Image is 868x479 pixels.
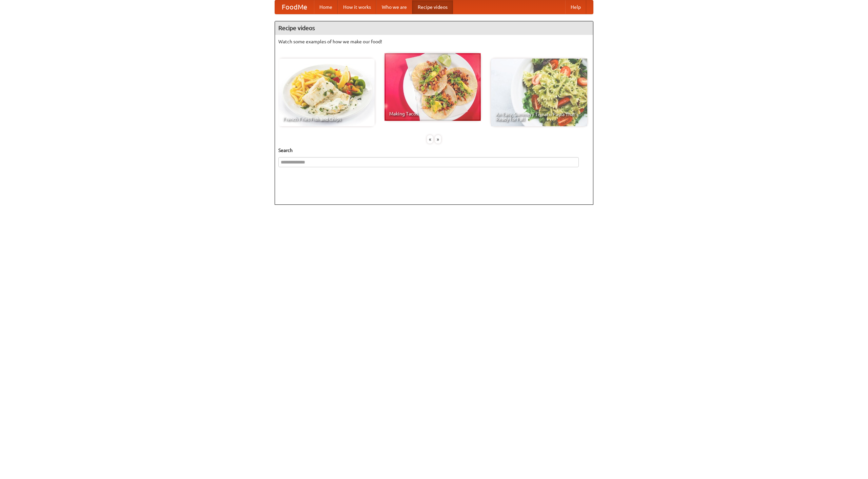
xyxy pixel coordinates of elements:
[427,135,433,144] div: «
[275,0,314,14] a: FoodMe
[278,147,590,154] h5: Search
[314,0,338,14] a: Home
[283,117,370,122] span: French Fries Fish and Chips
[376,0,412,14] a: Who we are
[275,21,593,35] h4: Recipe videos
[338,0,376,14] a: How it works
[491,59,587,126] a: An Easy, Summery Tomato Pasta That's Ready for Fall
[435,135,441,144] div: »
[496,112,583,122] span: An Easy, Summery Tomato Pasta That's Ready for Fall
[389,111,476,116] span: Making Tacos
[278,38,590,45] p: Watch some examples of how we make our food!
[278,59,375,126] a: French Fries Fish and Chips
[565,0,586,14] a: Help
[412,0,453,14] a: Recipe videos
[384,53,481,121] a: Making Tacos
